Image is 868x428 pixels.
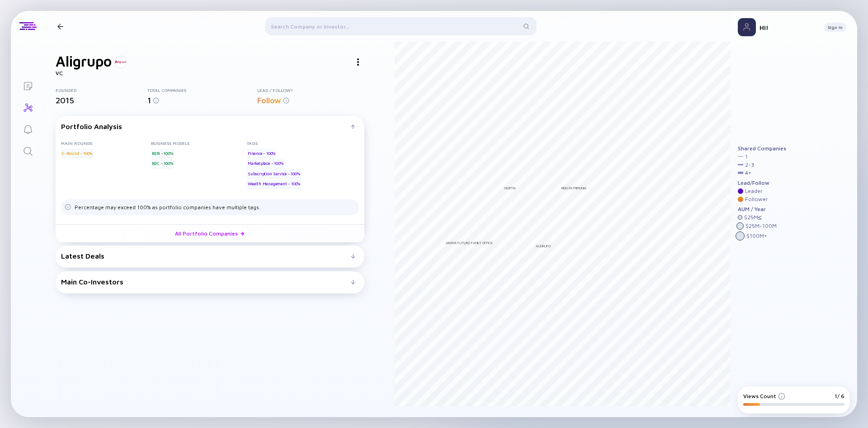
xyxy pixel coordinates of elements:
[11,74,45,96] a: Lists
[745,223,777,229] div: $ 25M - 100M
[738,180,786,186] div: Lead/Follow
[446,240,493,245] div: Arama Futuro Family Office
[257,96,281,105] span: Follow
[759,24,817,31] div: Hi!
[56,96,147,105] div: 2015
[75,204,260,211] div: Percentage may exceed 100% as portfolio companies have multiple tags.
[745,196,768,202] div: Follower
[11,96,45,118] a: Investor Map
[61,140,151,146] div: Main rounds
[357,58,359,66] img: Investor Actions
[61,252,351,260] div: Latest Deals
[745,154,748,160] div: 1
[247,169,301,178] div: Subscription Service - 100%
[56,224,364,242] a: All Portfolio Companies
[56,87,147,93] div: Founded
[745,162,754,168] div: 2 - 3
[561,186,586,190] div: Reig Patrimonia
[65,204,71,210] img: Tags Dislacimer info icon
[738,145,786,152] div: Shared Companies
[153,97,159,104] img: Info for Total Companies
[11,139,45,161] a: Search
[247,140,359,146] div: Tags
[247,179,301,188] div: Wealth Management - 100%
[824,23,846,32] button: Sign In
[56,70,364,77] div: VC
[746,233,767,239] div: $ 100M +
[835,393,844,399] div: 1/ 6
[61,278,351,286] div: Main Co-Investors
[61,122,351,130] div: Portfolio Analysis
[743,393,785,399] div: Views Count
[147,96,151,105] span: 1
[151,149,174,158] div: B2B - 100%
[738,206,786,212] div: AUM / Year
[738,18,756,36] img: Profile Picture
[247,159,284,168] div: Marketplace - 100%
[745,188,763,194] div: Leader
[151,159,174,168] div: B2C - 100%
[56,53,112,70] h1: Aligrupo
[257,87,364,93] div: Lead / Follow?
[283,97,289,104] img: Info for Lead / Follow?
[11,118,45,139] a: Reminders
[536,244,551,248] div: Aligrupo
[505,186,516,190] div: Nortia
[151,140,247,146] div: Business Models
[61,149,93,158] div: C-Round - 100%
[758,214,762,221] div: ≤
[147,87,257,93] div: Total Companies
[247,149,276,158] div: Finance - 100%
[745,170,751,176] div: 4 +
[744,214,762,221] div: $ 25M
